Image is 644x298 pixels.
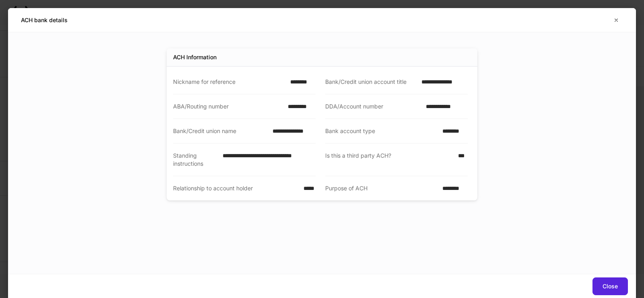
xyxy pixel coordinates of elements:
[173,127,268,135] div: Bank/Credit union name
[603,283,618,289] div: Close
[173,184,299,192] div: Relationship to account holder
[592,277,628,295] button: Close
[173,102,283,110] div: ABA/Routing number
[173,78,285,86] div: Nickname for reference
[173,152,218,168] div: Standing instructions
[21,16,68,24] h5: ACH bank details
[325,78,417,86] div: Bank/Credit union account title
[325,152,453,168] div: Is this a third party ACH?
[325,127,438,135] div: Bank account type
[325,184,438,192] div: Purpose of ACH
[325,102,421,110] div: DDA/Account number
[173,53,217,61] div: ACH Information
